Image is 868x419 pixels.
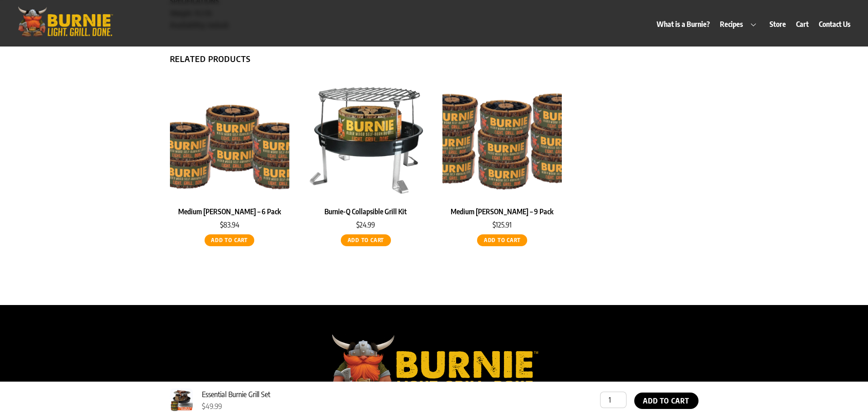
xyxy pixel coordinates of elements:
[792,14,813,35] a: Cart
[220,220,223,229] span: $
[170,46,699,64] h2: Related products
[493,220,512,229] bdi: 125.91
[600,392,627,408] input: Product quantity
[716,14,764,35] a: Recipes
[220,220,239,229] bdi: 83.94
[356,220,375,229] bdi: 24.99
[356,220,360,229] span: $
[765,14,790,35] a: Store
[493,220,496,229] span: $
[13,5,118,39] img: burniegrill.com-logo-high-res-2020110_500px
[202,389,270,399] span: Essential Burnie Grill Set
[170,207,289,217] a: Medium [PERSON_NAME] – 6 Pack
[815,14,855,35] a: Contact Us
[652,14,714,35] a: What is a Burnie?
[320,330,548,404] img: burniegrill.com-logo-high-res-2020110_500px
[306,207,426,217] a: Burnie-Q Collapsible Grill Kit
[170,80,289,200] img: burniegrill.com-6_pack_b
[442,80,562,200] img: burniegrill.com-9_pack_b
[341,234,390,246] a: Add to cart: “Burnie-Q Collapsible Grill Kit”
[634,393,699,409] button: Add to cart
[205,234,254,246] a: Add to cart: “Medium Burnie Grill - 6 Pack”
[170,388,193,411] img: Essential Burnie Grill Set
[477,234,527,246] a: Add to cart: “Medium Burnie Grill - 9 Pack”
[202,402,205,411] span: $
[13,26,118,41] a: Burnie Grill
[202,402,222,411] bdi: 49.99
[306,80,426,200] img: burniegrill.com-burnie-q-collapsible-grill-400
[442,207,562,217] a: Medium [PERSON_NAME] – 9 Pack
